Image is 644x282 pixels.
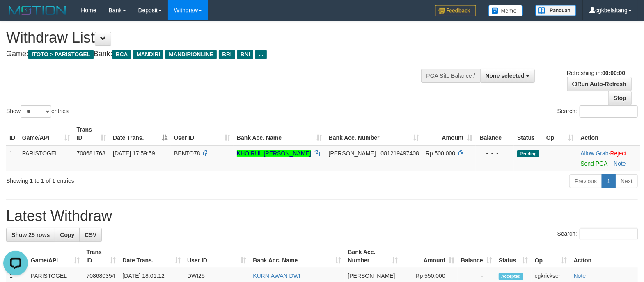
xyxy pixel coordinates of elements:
label: Search: [557,228,638,240]
span: MANDIRIONLINE [165,50,217,59]
th: Bank Acc. Number: activate to sort column ascending [325,122,422,146]
th: Trans ID: activate to sort column ascending [73,122,110,146]
span: Show 25 rows [11,232,50,238]
th: Date Trans.: activate to sort column ascending [119,245,184,268]
th: User ID: activate to sort column ascending [184,245,250,268]
select: Showentries [21,105,51,118]
button: None selected [480,69,535,83]
img: MOTION_logo.png [6,4,69,16]
span: [PERSON_NAME] [329,150,376,157]
th: Date Trans.: activate to sort column descending [110,122,171,146]
th: Amount: activate to sort column ascending [401,245,457,268]
span: Copy 081219497408 to clipboard [381,150,419,157]
th: Bank Acc. Name: activate to sort column ascending [234,122,325,146]
a: Allow Grab [580,150,608,157]
span: 708681768 [77,150,105,157]
span: ITOTO > PARISTOGEL [28,50,94,59]
h4: Game: Bank: [6,50,421,58]
th: Game/API: activate to sort column ascending [28,245,83,268]
span: BCA [112,50,131,59]
a: Copy [55,228,80,242]
th: Game/API: activate to sort column ascending [19,122,73,146]
a: Send PGA [580,160,607,167]
span: · [580,150,610,157]
th: User ID: activate to sort column ascending [171,122,234,146]
th: Op: activate to sort column ascending [543,122,577,146]
th: Action [577,122,640,146]
img: panduan.png [535,5,576,16]
td: PARISTOGEL [19,146,73,171]
a: Note [614,160,626,167]
th: Status [514,122,543,146]
span: BRI [219,50,235,59]
th: Op: activate to sort column ascending [532,245,571,268]
th: Bank Acc. Number: activate to sort column ascending [345,245,401,268]
img: Button%20Memo.svg [488,5,523,16]
a: Stop [608,91,632,105]
a: CSV [79,228,102,242]
span: Rp 500.000 [426,150,455,157]
label: Show entries [6,105,69,118]
th: Balance: activate to sort column ascending [458,245,495,268]
th: Balance [476,122,514,146]
span: CSV [85,232,96,238]
div: PGA Site Balance / [421,69,480,83]
span: [PERSON_NAME] [348,273,395,279]
span: BNI [237,50,253,59]
strong: 00:00:00 [602,70,625,76]
th: Amount: activate to sort column ascending [422,122,476,146]
span: Copy [60,232,74,238]
a: 1 [602,174,616,188]
td: · [577,146,640,171]
span: Refreshing in: [567,70,625,76]
input: Search: [580,105,638,118]
span: BENTO78 [174,150,200,157]
td: 1 [6,146,19,171]
a: Next [615,174,638,188]
span: None selected [486,73,525,79]
span: MANDIRI [133,50,163,59]
th: ID [6,122,19,146]
a: Run Auto-Refresh [567,77,632,91]
th: Bank Acc. Name: activate to sort column ascending [250,245,344,268]
button: Open LiveChat chat widget [3,3,28,28]
a: Note [574,273,586,279]
a: Reject [610,150,627,157]
span: [DATE] 17:59:59 [113,150,155,157]
th: ID: activate to sort column descending [6,245,28,268]
h1: Withdraw List [6,30,421,46]
th: Action [571,245,638,268]
a: Previous [569,174,602,188]
div: Showing 1 to 1 of 1 entries [6,173,262,185]
a: KHOIRUL [PERSON_NAME] [237,150,311,157]
span: Accepted [499,273,523,280]
img: Feedback.jpg [435,5,476,16]
span: ... [255,50,266,59]
span: Pending [517,150,539,157]
input: Search: [580,228,638,240]
h1: Latest Withdraw [6,208,638,224]
a: Show 25 rows [6,228,55,242]
div: - - - [479,149,511,157]
th: Trans ID: activate to sort column ascending [83,245,119,268]
th: Status: activate to sort column ascending [495,245,532,268]
label: Search: [557,105,638,118]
